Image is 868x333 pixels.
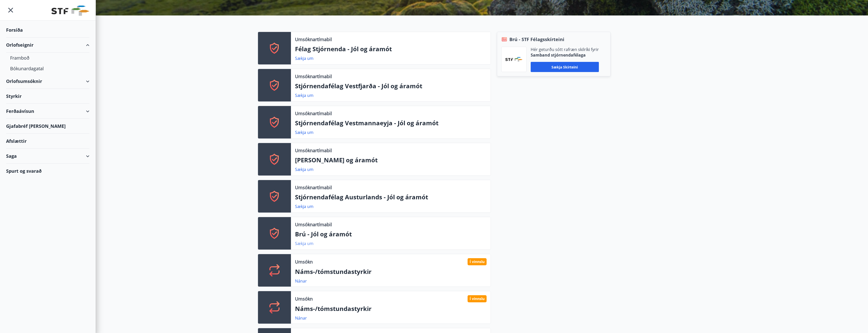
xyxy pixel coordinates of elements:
[295,156,487,164] p: [PERSON_NAME] og áramót
[6,38,89,52] div: Orlofseignir
[6,6,15,15] button: menu
[531,62,599,72] button: Sækja skírteini
[295,267,487,276] p: Náms-/tómstundastyrkir
[531,52,599,58] p: Samband stjórnendafélaga
[6,119,89,134] div: Gjafabréf [PERSON_NAME]
[295,304,487,313] p: Náms-/tómstundastyrkir
[6,104,89,119] div: Ferðaávísun
[295,184,332,191] p: Umsóknartímabil
[295,130,313,135] a: Sækja um
[6,134,89,149] div: Afslættir
[509,36,564,43] span: Brú - STF Félagsskírteini
[295,45,487,53] p: Félag Stjórnenda - Jól og áramót
[295,56,313,61] a: Sækja um
[295,258,313,265] p: Umsókn
[531,47,599,52] p: Hér geturðu sótt rafræn skilríki fyrir
[295,221,332,228] p: Umsóknartímabil
[295,82,487,90] p: Stjórnendafélag Vestfjarða - Jól og áramót
[295,315,307,321] a: Nánar
[295,147,332,154] p: Umsóknartímabil
[10,52,85,63] div: Framboð
[505,57,523,62] img: vjCaq2fThgY3EUYqSgpjEiBg6WP39ov69hlhuPVN.png
[295,93,313,98] a: Sækja um
[295,119,487,127] p: Stjórnendafélag Vestmannaeyja - Jól og áramót
[6,74,89,89] div: Orlofsumsóknir
[295,193,487,201] p: Stjórnendafélag Austurlands - Jól og áramót
[295,36,332,43] p: Umsóknartímabil
[295,110,332,117] p: Umsóknartímabil
[10,63,85,74] div: Bókunardagatal
[6,23,89,38] div: Forsíða
[295,73,332,80] p: Umsóknartímabil
[6,164,89,178] div: Spurt og svarað
[295,204,313,209] a: Sækja um
[295,278,307,284] a: Nánar
[6,89,89,104] div: Styrkir
[468,295,487,302] div: Í vinnslu
[295,230,487,238] p: Brú - Jól og áramót
[468,258,487,265] div: Í vinnslu
[51,6,89,16] img: union_logo
[295,167,313,172] a: Sækja um
[295,241,313,246] a: Sækja um
[295,295,313,302] p: Umsókn
[6,149,89,164] div: Saga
